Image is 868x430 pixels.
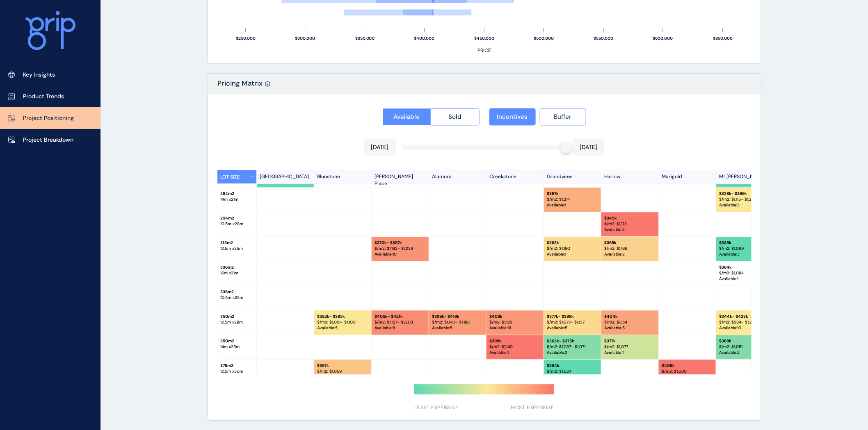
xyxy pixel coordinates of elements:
[318,369,368,374] p: $/m2: $ 1,059
[605,338,655,344] p: $ 377k
[605,240,655,246] p: $ 365k
[490,338,540,344] p: $ 399k
[318,325,368,331] p: Available : 5
[490,319,540,325] p: $/m2: $ 1,169
[221,240,253,246] p: 313 m2
[490,325,540,331] p: Available : 13
[720,350,770,355] p: Available : 2
[540,108,586,125] button: Buffer
[720,344,770,350] p: $/m2: $ 1,051
[218,79,263,94] p: Pricing Matrix
[547,325,598,331] p: Available : 5
[720,240,770,246] p: $ 335k
[720,202,770,208] p: Available : 3
[605,314,655,319] p: $ 404k
[547,246,598,251] p: $/m2: $ 1,160
[605,221,655,227] p: $/m2: $ 1,173
[720,246,770,251] p: $/m2: $ 1,069
[547,240,598,246] p: $ 363k
[720,251,770,257] p: Available : 3
[605,350,655,355] p: Available : 1
[23,114,74,122] p: Project Positioning
[720,265,770,270] p: $ 364k
[547,363,598,369] p: $ 384k
[554,113,572,121] span: Buffer
[383,108,431,125] button: Available
[221,369,253,374] p: 12.5 m x 30 m
[547,197,598,202] p: $/m2: $ 1,214
[221,344,253,350] p: 14 m x 25 m
[23,93,64,101] p: Product Trends
[720,270,770,276] p: $/m2: $ 1,084
[429,170,487,183] p: Alamora
[432,319,483,325] p: $/m2: $ 1,140 - $1,188
[23,136,73,144] p: Project Breakdown
[547,369,598,374] p: $/m2: $ 1,024
[534,36,554,41] text: $500,000
[720,191,770,197] p: $ 328k - $369k
[580,143,598,152] p: [DATE]
[547,350,598,355] p: Available : 2
[720,314,770,319] p: $ 344k - $423k
[605,215,655,221] p: $ 345k
[713,36,733,41] text: $650,000
[659,170,716,183] p: Marigold
[487,170,544,183] p: Creekstone
[221,338,253,344] p: 350 m2
[432,314,483,319] p: $ 399k - $416k
[489,108,536,125] button: Incentives
[547,338,598,344] p: $ 363k - $375k
[355,36,375,41] text: $350,000
[221,363,253,369] p: 375 m2
[318,363,368,369] p: $ 397k
[547,191,598,197] p: $ 357k
[605,344,655,350] p: $/m2: $ 1,077
[662,369,713,374] p: $/m2: $ 1,080
[497,113,528,121] span: Incentives
[720,338,770,344] p: $ 368k
[414,404,459,411] span: LEAST EXPENSIVE
[490,350,540,355] p: Available : 1
[221,289,253,295] p: 336 m2
[720,276,770,282] p: Available : 1
[221,191,253,197] p: 294 m2
[295,36,315,41] text: $300,000
[375,240,425,246] p: $ 370k - $387k
[221,319,253,325] p: 12.5 m x 28 m
[221,215,253,221] p: 294 m2
[375,319,425,325] p: $/m2: $ 1,157 - $1,203
[375,251,425,257] p: Available : 10
[318,314,368,319] p: $ 382k - $385k
[490,314,540,319] p: $ 409k
[605,251,655,257] p: Available : 2
[720,319,770,325] p: $/m2: $ 984 - $1,209
[221,246,253,251] p: 12.5 m x 25 m
[544,170,601,183] p: Grandview
[221,295,253,301] p: 10.5 m x 32 m
[477,47,491,54] text: PRICE
[474,36,494,41] text: $450,000
[605,325,655,331] p: Available : 5
[375,314,425,319] p: $ 405k - $421k
[432,325,483,331] p: Available : 5
[375,325,425,331] p: Available : 8
[653,36,673,41] text: $600,000
[662,363,713,369] p: $ 405k
[511,404,554,411] span: MOST EXPENSIVE
[490,344,540,350] p: $/m2: $ 1,140
[221,265,253,270] p: 336 m2
[314,170,372,183] p: Bluestone
[236,36,256,41] text: $250,000
[217,170,257,183] button: LOT SIZE
[318,319,368,325] p: $/m2: $ 1,091 - $1,100
[547,251,598,257] p: Available : 1
[720,325,770,331] p: Available : 10
[601,170,659,183] p: Harlow
[605,246,655,251] p: $/m2: $ 1,166
[257,170,314,183] p: [GEOGRAPHIC_DATA]
[547,202,598,208] p: Available : 1
[23,71,55,79] p: Key Insights
[431,108,480,125] button: Sold
[594,36,614,41] text: $550,000
[221,197,253,202] p: 14 m x 21 m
